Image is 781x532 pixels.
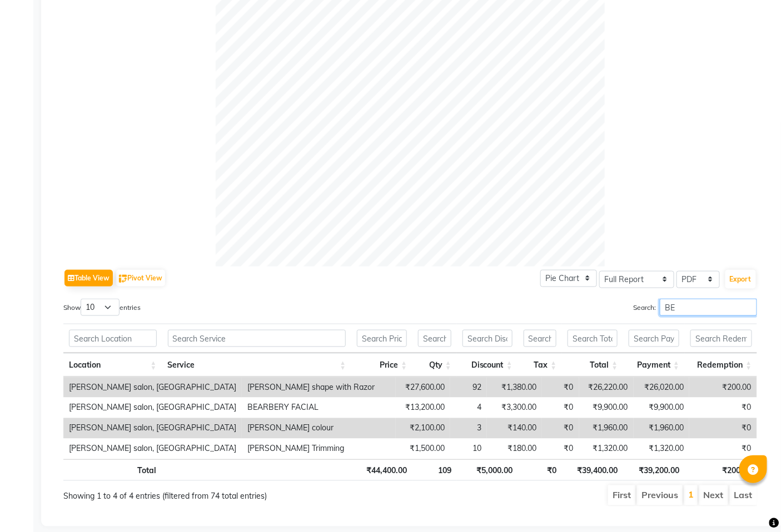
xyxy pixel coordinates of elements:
td: ₹0 [542,377,579,398]
input: Search Location [69,330,157,347]
button: Export [725,270,756,289]
td: ₹180.00 [487,439,542,459]
td: ₹0 [689,398,757,418]
td: [PERSON_NAME] shape with Razor [242,377,396,398]
label: Search: [633,299,757,316]
td: ₹1,320.00 [634,439,690,459]
th: ₹200.00 [685,459,757,481]
td: ₹1,380.00 [487,377,542,398]
td: ₹1,500.00 [396,439,450,459]
input: Search Qty [418,330,451,347]
th: Total [63,459,162,481]
th: ₹0 [518,459,563,481]
a: 1 [688,489,694,500]
th: Qty: activate to sort column ascending [412,353,457,377]
input: Search Payment [629,330,679,347]
th: Redemption: activate to sort column ascending [685,353,757,377]
th: Tax: activate to sort column ascending [518,353,563,377]
td: ₹26,220.00 [579,377,634,398]
td: ₹1,960.00 [579,418,634,439]
input: Search Tax [524,330,557,347]
td: 4 [450,398,487,418]
th: Total: activate to sort column ascending [562,353,623,377]
th: Price: activate to sort column ascending [351,353,412,377]
th: ₹39,200.00 [623,459,685,481]
td: [PERSON_NAME] salon, [GEOGRAPHIC_DATA] [63,418,242,439]
td: ₹0 [542,439,579,459]
td: ₹1,320.00 [579,439,634,459]
td: ₹9,900.00 [579,398,634,418]
select: Showentries [81,299,120,316]
th: ₹39,400.00 [563,459,624,481]
td: ₹2,100.00 [396,418,450,439]
button: Table View [64,270,113,287]
td: BEARBERY FACIAL [242,398,396,418]
th: 109 [412,459,457,481]
input: Search Price [357,330,407,347]
input: Search Discount [462,330,513,347]
td: ₹0 [689,418,757,439]
img: pivot.png [119,275,127,283]
td: [PERSON_NAME] salon, [GEOGRAPHIC_DATA] [63,377,242,398]
label: Show entries [63,299,141,316]
td: ₹9,900.00 [634,398,690,418]
th: Payment: activate to sort column ascending [623,353,685,377]
td: [PERSON_NAME] salon, [GEOGRAPHIC_DATA] [63,398,242,418]
td: [PERSON_NAME] salon, [GEOGRAPHIC_DATA] [63,439,242,459]
td: ₹1,960.00 [634,418,690,439]
td: ₹140.00 [487,418,542,439]
td: 92 [450,377,487,398]
td: ₹27,600.00 [396,377,450,398]
td: [PERSON_NAME] colour [242,418,396,439]
td: 3 [450,418,487,439]
input: Search: [660,299,757,316]
th: ₹44,400.00 [351,459,412,481]
input: Search Redemption [690,330,752,347]
input: Search Total [568,330,618,347]
td: ₹200.00 [689,377,757,398]
td: [PERSON_NAME] Trimming [242,439,396,459]
td: ₹0 [542,398,579,418]
td: ₹0 [542,418,579,439]
td: ₹0 [689,439,757,459]
button: Pivot View [116,270,165,287]
th: ₹5,000.00 [457,459,518,481]
td: 10 [450,439,487,459]
div: Showing 1 to 4 of 4 entries (filtered from 74 total entries) [63,484,343,503]
th: Location: activate to sort column ascending [63,353,162,377]
td: ₹26,020.00 [634,377,690,398]
td: ₹3,300.00 [487,398,542,418]
td: ₹13,200.00 [396,398,450,418]
th: Service: activate to sort column ascending [162,353,352,377]
input: Search Service [168,330,346,347]
th: Discount: activate to sort column ascending [457,353,518,377]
